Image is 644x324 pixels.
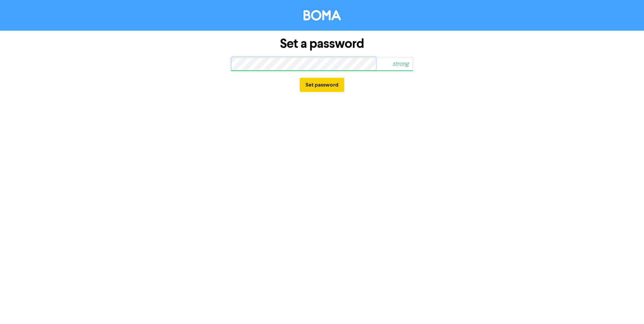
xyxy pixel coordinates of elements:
[610,292,644,324] iframe: Chat Widget
[358,56,413,72] span: strong
[231,36,413,52] h1: Set a password
[300,78,344,92] button: Set password
[303,10,341,21] img: BOMA Logo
